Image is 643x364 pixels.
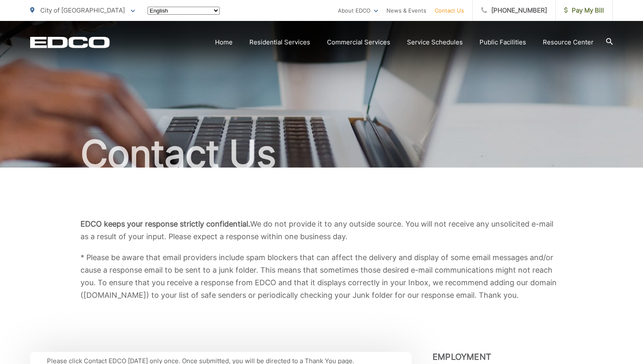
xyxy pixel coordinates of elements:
[80,219,250,228] b: EDCO keeps your response strictly confidential.
[338,5,378,15] a: About EDCO
[564,5,604,15] span: Pay My Bill
[30,36,110,48] a: EDCD logo. Return to the homepage.
[215,37,233,47] a: Home
[327,37,390,47] a: Commercial Services
[80,251,563,302] p: * Please be aware that email providers include spam blockers that can affect the delivery and dis...
[249,37,310,47] a: Residential Services
[407,37,463,47] a: Service Schedules
[386,5,426,15] a: News & Events
[433,352,613,362] h3: Employment
[30,133,613,175] h1: Contact Us
[80,218,563,243] p: We do not provide it to any outside source. You will not receive any unsolicited e-mail as a resu...
[543,37,594,47] a: Resource Center
[40,6,125,14] span: City of [GEOGRAPHIC_DATA]
[148,7,220,15] select: Select a language
[435,5,464,15] a: Contact Us
[480,37,526,47] a: Public Facilities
